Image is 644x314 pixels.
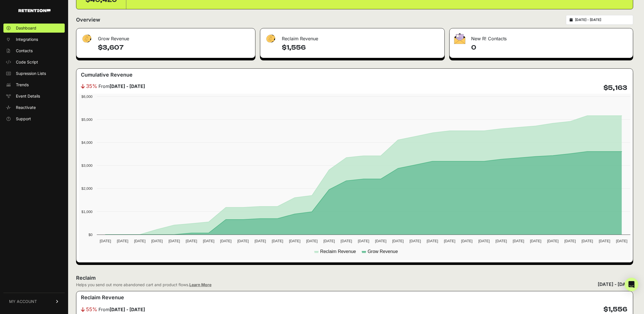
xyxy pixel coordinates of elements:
[9,299,37,304] span: MY ACCOUNT
[603,83,627,92] h4: $5,163
[513,239,524,243] text: [DATE]
[368,249,398,254] text: Grow Revenue
[3,35,65,44] a: Integrations
[16,37,38,42] span: Integrations
[86,305,97,313] span: 55%
[375,239,386,243] text: [DATE]
[616,239,628,243] text: [DATE]
[16,48,33,54] span: Contacts
[598,281,633,288] div: [DATE] - [DATE]
[100,239,111,243] text: [DATE]
[3,293,65,310] a: MY ACCOUNT
[81,94,93,99] text: $6,000
[427,239,438,243] text: [DATE]
[81,210,93,214] text: $1,000
[358,239,369,243] text: [DATE]
[260,28,444,45] div: Reclaim Revenue
[272,239,283,243] text: [DATE]
[89,233,93,237] text: $0
[289,239,300,243] text: [DATE]
[3,24,65,33] a: Dashboard
[81,71,133,79] h3: Cumulative Revenue
[3,114,65,123] a: Support
[110,307,145,312] strong: [DATE] - [DATE]
[320,249,356,254] text: Reclaim Revenue
[16,105,36,110] span: Reactivate
[81,163,93,168] text: $3,000
[86,82,97,90] span: 35%
[324,239,335,243] text: [DATE]
[444,239,455,243] text: [DATE]
[16,25,36,31] span: Dashboard
[169,239,180,243] text: [DATE]
[117,239,128,243] text: [DATE]
[16,93,40,99] span: Event Details
[547,239,559,243] text: [DATE]
[530,239,541,243] text: [DATE]
[76,282,211,288] div: Helps you send out more abandoned cart and product flows.
[450,28,633,45] div: New R! Contacts
[3,46,65,55] a: Contacts
[282,43,440,52] h4: $1,556
[110,83,145,89] strong: [DATE] - [DATE]
[16,82,29,88] span: Trends
[237,239,249,243] text: [DATE]
[3,80,65,89] a: Trends
[76,16,100,24] h2: Overview
[16,71,46,76] span: Supression Lists
[81,186,93,191] text: $2,000
[151,239,163,243] text: [DATE]
[98,43,251,52] h4: $3,607
[582,239,593,243] text: [DATE]
[410,239,421,243] text: [DATE]
[478,239,490,243] text: [DATE]
[18,9,51,12] img: Retention.com
[599,239,610,243] text: [DATE]
[76,274,211,282] h2: Reclaim
[3,92,65,101] a: Event Details
[255,239,266,243] text: [DATE]
[3,69,65,78] a: Supression Lists
[81,294,124,302] h3: Reclaim Revenue
[341,239,352,243] text: [DATE]
[454,33,465,44] img: fa-envelope-19ae18322b30453b285274b1b8af3d052b27d846a4fbe8435d1a52b978f639a2.png
[220,239,232,243] text: [DATE]
[603,305,627,314] h4: $1,556
[186,239,197,243] text: [DATE]
[471,43,628,52] h4: 0
[625,278,638,291] div: Open Intercom Messenger
[16,116,31,122] span: Support
[81,140,93,145] text: $4,000
[16,59,38,65] span: Code Script
[461,239,473,243] text: [DATE]
[76,28,255,45] div: Grow Revenue
[496,239,507,243] text: [DATE]
[565,239,576,243] text: [DATE]
[265,33,276,44] img: fa-dollar-13500eef13a19c4ab2b9ed9ad552e47b0d9fc28b02b83b90ba0e00f96d6372e9.png
[306,239,318,243] text: [DATE]
[98,306,145,313] span: From
[81,117,93,122] text: $5,000
[3,58,65,67] a: Code Script
[134,239,145,243] text: [DATE]
[392,239,404,243] text: [DATE]
[98,83,145,90] span: From
[189,282,211,287] a: Learn More
[3,103,65,112] a: Reactivate
[203,239,214,243] text: [DATE]
[81,33,92,44] img: fa-dollar-13500eef13a19c4ab2b9ed9ad552e47b0d9fc28b02b83b90ba0e00f96d6372e9.png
